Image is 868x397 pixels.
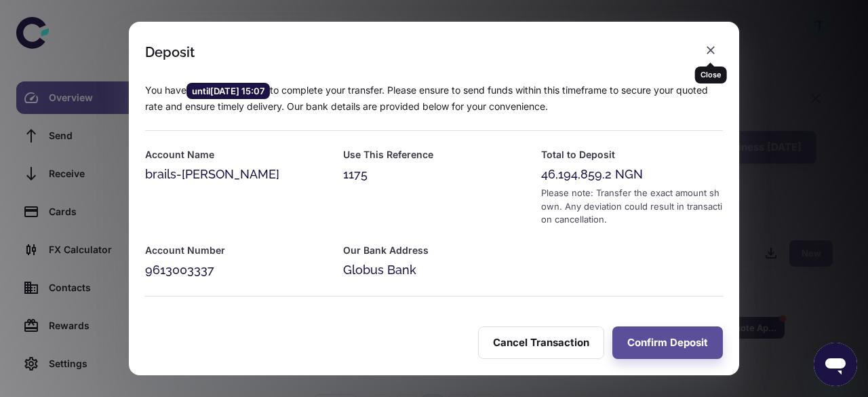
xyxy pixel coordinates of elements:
[186,84,270,98] span: until [DATE] 15:07
[145,261,327,280] div: 9613003337
[343,147,525,162] h6: Use This Reference
[541,147,723,162] h6: Total to Deposit
[343,165,525,184] div: 1175
[541,187,723,227] div: Please note: Transfer the exact amount shown. Any deviation could result in transaction cancellat...
[145,147,327,162] h6: Account Name
[612,326,723,359] button: Confirm Deposit
[478,326,604,359] button: Cancel Transaction
[343,261,525,280] div: Globus Bank
[541,165,723,184] div: 46,194,859.2 NGN
[145,243,327,258] h6: Account Number
[343,243,525,258] h6: Our Bank Address
[695,67,727,83] div: Close
[145,83,723,114] p: You have to complete your transfer. Please ensure to send funds within this timeframe to secure y...
[145,44,195,60] div: Deposit
[145,165,327,184] div: brails-[PERSON_NAME]
[814,343,857,386] iframe: Button to launch messaging window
